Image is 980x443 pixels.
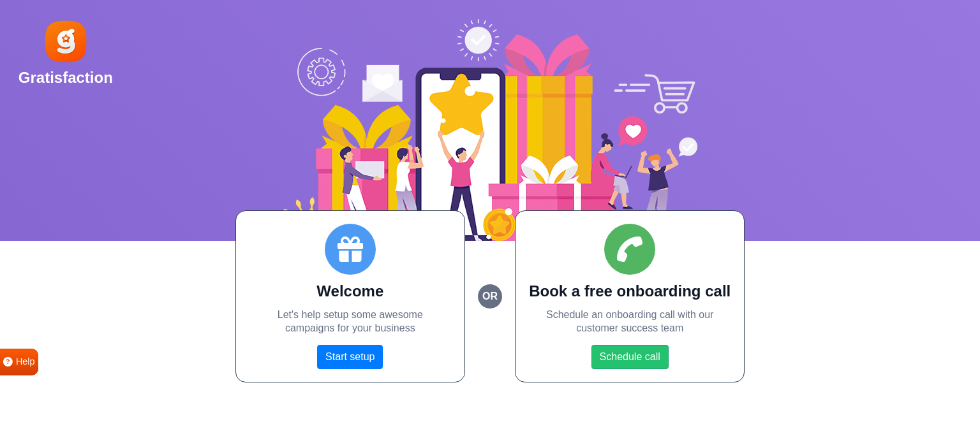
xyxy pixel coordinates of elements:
h2: Welcome [249,282,452,301]
span: Help [16,355,35,369]
p: Let's help setup some awesome campaigns for your business [249,309,452,335]
a: Schedule call [591,345,669,369]
a: Start setup [317,345,383,369]
p: Schedule an onboarding call with our customer success team [528,309,731,335]
img: Social Boost [283,19,697,241]
h2: Book a free onboarding call [528,282,731,301]
img: Gratisfaction [43,18,89,64]
h2: Gratisfaction [19,69,113,87]
small: or [478,284,502,309]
